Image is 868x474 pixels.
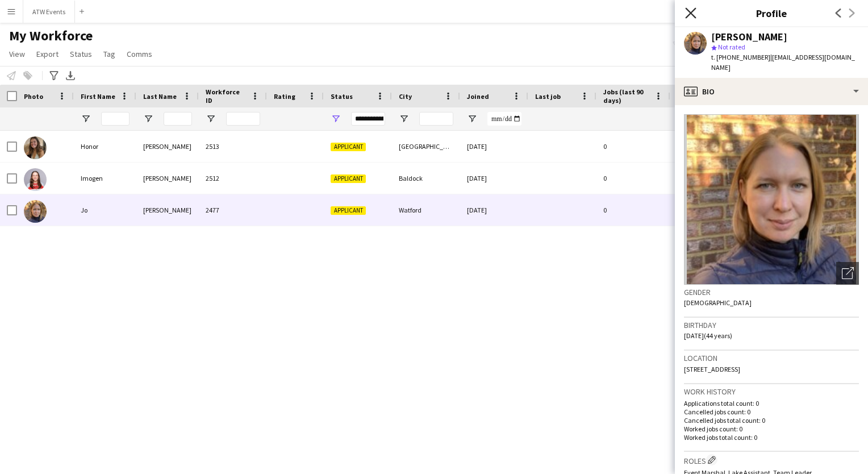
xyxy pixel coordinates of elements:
button: Open Filter Menu [467,114,477,124]
span: Last job [535,92,561,101]
span: Status [331,92,353,101]
span: Applicant [331,206,366,215]
p: Cancelled jobs count: 0 [684,408,859,416]
span: Tag [103,49,115,59]
div: [PERSON_NAME] [711,32,787,42]
div: 0 [596,131,670,162]
img: Jo Watkinson [24,200,47,223]
span: Rating [274,92,295,101]
h3: Profile [675,6,868,20]
a: View [5,47,30,61]
input: First Name Filter Input [101,112,130,126]
p: Worked jobs total count: 0 [684,433,859,442]
span: Not rated [718,43,745,51]
p: Applications total count: 0 [684,399,859,408]
a: Comms [122,47,157,61]
button: ATW Events [23,1,75,23]
div: [DATE] [460,163,528,194]
div: [DATE] [460,194,528,226]
span: Comms [127,49,152,59]
span: Applicant [331,174,366,183]
div: Jo [74,194,136,226]
div: Watford [392,194,460,226]
div: Imogen [74,163,136,194]
a: Tag [99,47,120,61]
span: t. [PHONE_NUMBER] [711,53,770,61]
div: 2512 [199,163,267,194]
span: Last Name [143,92,177,101]
button: Open Filter Menu [143,114,153,124]
input: Workforce ID Filter Input [226,112,260,126]
button: Open Filter Menu [206,114,216,124]
button: Open Filter Menu [81,114,91,124]
span: Status [70,49,92,59]
h3: Work history [684,386,859,397]
div: [DATE] [460,131,528,162]
span: [DEMOGRAPHIC_DATA] [684,298,752,307]
span: Jobs (last 90 days) [603,88,650,105]
span: My Workforce [9,27,93,44]
div: 2513 [199,131,267,162]
div: Open photos pop-in [836,262,859,285]
span: [DATE] (44 years) [684,331,732,340]
div: [PERSON_NAME] [136,131,199,162]
div: [PERSON_NAME] [136,194,199,226]
div: Baldock [392,163,460,194]
input: City Filter Input [419,112,453,126]
span: Applicant [331,143,366,151]
a: Status [65,47,97,61]
span: View [9,49,25,59]
span: [STREET_ADDRESS] [684,365,740,373]
a: Export [32,47,63,61]
p: Worked jobs count: 0 [684,425,859,433]
input: Joined Filter Input [487,112,521,126]
div: 2477 [199,194,267,226]
div: Bio [675,78,868,105]
app-action-btn: Export XLSX [64,69,77,82]
h3: Gender [684,287,859,297]
div: Honor [74,131,136,162]
span: Photo [24,92,43,101]
span: Workforce ID [206,88,247,105]
img: Imogen Stanley [24,168,47,191]
div: 0 [596,163,670,194]
input: Last Name Filter Input [164,112,192,126]
div: [GEOGRAPHIC_DATA] [392,131,460,162]
app-action-btn: Advanced filters [47,69,61,82]
button: Open Filter Menu [331,114,341,124]
span: Export [36,49,59,59]
img: Honor Corrigan [24,136,47,159]
button: Open Filter Menu [399,114,409,124]
h3: Location [684,353,859,363]
h3: Birthday [684,320,859,330]
span: City [399,92,412,101]
div: [PERSON_NAME] [136,163,199,194]
span: Joined [467,92,489,101]
p: Cancelled jobs total count: 0 [684,416,859,425]
img: Crew avatar or photo [684,114,859,285]
span: | [EMAIL_ADDRESS][DOMAIN_NAME] [711,53,855,72]
h3: Roles [684,454,859,466]
span: First Name [81,92,115,101]
div: 0 [596,194,670,226]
